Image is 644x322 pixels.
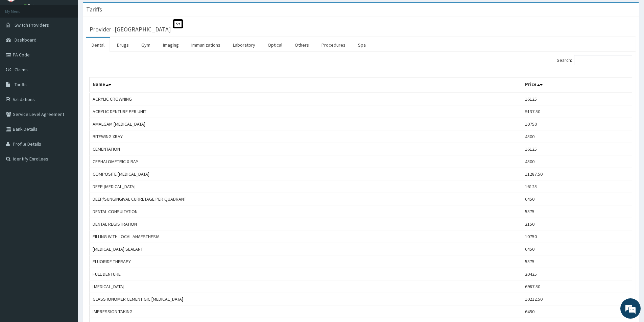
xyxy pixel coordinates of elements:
a: Procedures [316,38,351,52]
td: FILLING WITH LOCAL ANAESTHESIA [90,230,522,243]
td: 10212.50 [522,293,632,305]
td: AMALGAM [MEDICAL_DATA] [90,118,522,130]
td: 2150 [522,218,632,230]
td: GLASS IONOMER CEMENT GIC [MEDICAL_DATA] [90,293,522,305]
td: 6987.50 [522,280,632,293]
span: Switch Providers [15,22,49,28]
td: DENTAL REGISTRATION [90,218,522,230]
a: Laboratory [228,38,261,52]
input: Search: [574,55,632,65]
h3: Provider - [GEOGRAPHIC_DATA] [90,26,171,32]
td: 10750 [522,230,632,243]
td: ACRYLIC DENTURE PER UNIT [90,105,522,118]
td: CEPHALOMETRIC X-RAY [90,155,522,168]
td: 10750 [522,118,632,130]
td: ACRYLIC CROWNING [90,93,522,105]
span: Dashboard [15,37,37,43]
td: 4300 [522,130,632,143]
a: Drugs [112,38,134,52]
td: CEMENTATION [90,143,522,155]
td: 5375 [522,255,632,268]
td: [MEDICAL_DATA] SEALANT [90,243,522,255]
td: 4300 [522,155,632,168]
a: Online [24,3,40,8]
td: [MEDICAL_DATA] [90,280,522,293]
td: 16125 [522,143,632,155]
a: Others [289,38,314,52]
td: 20425 [522,268,632,280]
a: Optical [262,38,288,52]
span: Tariffs [15,81,27,88]
td: DEEP [MEDICAL_DATA] [90,180,522,193]
td: 9137.50 [522,105,632,118]
td: BITEWING XRAY [90,130,522,143]
td: IMPRESSION TAKING [90,305,522,318]
h3: Tariffs [86,6,102,13]
td: FULL DENTURE [90,268,522,280]
td: DEEP/SUNGINGIVAL CURRETAGE PER QUADRANT [90,193,522,205]
td: COMPOSITE [MEDICAL_DATA] [90,168,522,180]
a: Gym [136,38,156,52]
span: Claims [15,67,28,73]
td: 16125 [522,93,632,105]
label: Search: [557,55,632,65]
a: Immunizations [186,38,226,52]
td: 6450 [522,243,632,255]
td: 6450 [522,193,632,205]
th: Name [90,77,522,93]
th: Price [522,77,632,93]
a: Spa [353,38,371,52]
td: 6450 [522,305,632,318]
a: Imaging [158,38,184,52]
td: 5375 [522,205,632,218]
td: FLUORIDE THERAPY [90,255,522,268]
a: Dental [86,38,110,52]
td: DENTAL CONSULTATION [90,205,522,218]
td: 11287.50 [522,168,632,180]
span: St [173,19,183,28]
td: 16125 [522,180,632,193]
